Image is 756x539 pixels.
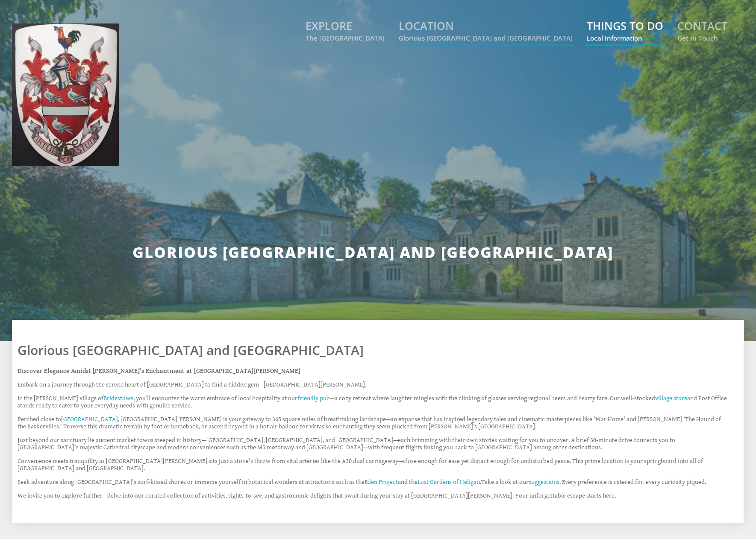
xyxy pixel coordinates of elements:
[18,395,728,409] p: In the [PERSON_NAME] village of , you’ll encounter the warm embrace of local hospitality at our —...
[365,478,398,486] a: Eden Project
[18,478,728,486] p: Seek adventure along [GEOGRAPHIC_DATA]'s surf-kissed shores or immerse yourself in botanical wond...
[655,395,687,402] a: village store
[84,242,662,262] h2: Glorious [GEOGRAPHIC_DATA] and [GEOGRAPHIC_DATA]
[18,436,728,451] p: Just beyond our sanctuary lie ancient market towns steeped in history—[GEOGRAPHIC_DATA], [GEOGRAP...
[399,34,573,42] small: Glorious [GEOGRAPHIC_DATA] and [GEOGRAPHIC_DATA]
[18,381,728,388] p: Embark on a journey through the serene heart of [GEOGRAPHIC_DATA] to find a hidden gem—[GEOGRAPHI...
[18,341,728,359] h1: Glorious [GEOGRAPHIC_DATA] and [GEOGRAPHIC_DATA]
[18,492,728,499] p: We invite you to explore further—delve into our curated collection of activities, sights-to-see, ...
[587,18,663,42] a: THINGS TO DOLocal Information
[418,478,480,486] a: Lost Gardens of Heligan
[677,34,727,42] small: Get In Touch
[18,367,300,375] strong: Discover Elegance Amidst [PERSON_NAME]'s Enchantment at [GEOGRAPHIC_DATA][PERSON_NAME]
[529,478,559,486] a: suggestions
[306,34,385,42] small: The [GEOGRAPHIC_DATA]
[12,23,119,166] img: Great Bidlake Manor
[306,18,385,42] a: EXPLOREThe [GEOGRAPHIC_DATA]
[677,18,727,42] a: CONTACTGet In Touch
[399,18,573,42] a: LOCATIONGlorious [GEOGRAPHIC_DATA] and [GEOGRAPHIC_DATA]
[61,416,118,423] a: [GEOGRAPHIC_DATA]
[18,416,728,430] p: Perched close to , [GEOGRAPHIC_DATA][PERSON_NAME] is your gateway to 365 square miles of breathta...
[18,457,728,472] p: Convenience meets tranquility as [GEOGRAPHIC_DATA][PERSON_NAME] sits just a stone's throw from vi...
[297,395,330,402] a: friendly pub
[103,395,133,402] a: Bridestowe
[587,34,663,42] small: Local Information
